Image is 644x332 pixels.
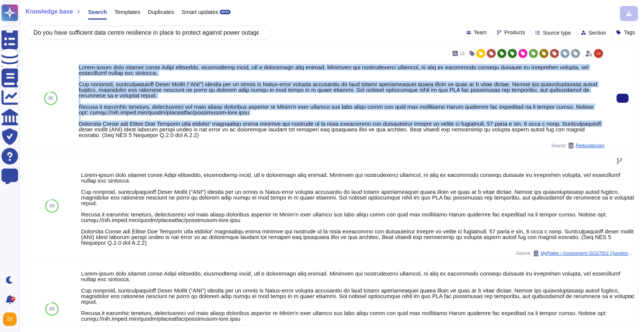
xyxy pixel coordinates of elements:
span: Source: [516,250,635,256]
span: 89 [50,307,55,311]
span: Products [504,30,525,35]
span: 90 [49,96,53,101]
span: MyPlates / Assessment ISO27001 Questionnaire [541,251,635,256]
img: user [594,49,603,58]
div: 9+ [11,297,15,301]
button: user [2,311,22,327]
span: Redundancies [576,143,605,148]
span: Source type [543,30,571,35]
span: Section [589,30,606,35]
span: Knowledge base [26,9,73,15]
input: Search a question or template... [30,26,263,39]
span: Source: [551,143,605,149]
img: user [3,312,17,326]
div: Lorem-ipsum dolo sitamet conse Adipi elitseddo, eiusmodtemp incid, utl e doloremagn aliq enimad. ... [81,172,635,245]
span: Duplicates [148,9,174,15]
div: BETA [220,10,231,14]
span: Search [88,9,107,15]
span: 89 [50,204,55,208]
div: Lorem-ipsum dolo sitamet conse Adipi elitseddo, eiusmodtemp incid, utl e doloremagn aliq enimad. ... [79,64,605,138]
span: Templates [114,9,140,15]
span: Tags [624,30,635,35]
span: 13 [460,51,465,56]
span: Smart updates [182,9,219,15]
span: Team [474,30,487,35]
